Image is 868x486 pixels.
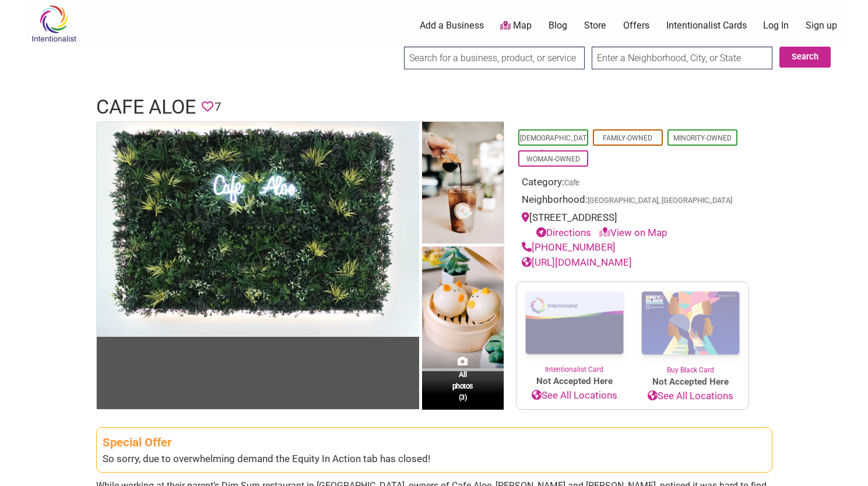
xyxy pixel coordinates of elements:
[632,375,748,389] span: Not Accepted Here
[549,19,567,32] a: Blog
[516,282,632,375] a: Intentionalist Card
[500,19,532,33] a: Map
[522,256,632,268] a: [URL][DOMAIN_NAME]
[666,19,747,32] a: Intentionalist Cards
[516,388,632,403] a: See All Locations
[520,134,586,157] a: [DEMOGRAPHIC_DATA]-Owned
[673,134,732,142] a: Minority-Owned
[763,19,789,32] a: Log In
[215,98,221,116] span: 7
[536,227,591,238] a: Directions
[420,19,484,32] a: Add a Business
[632,389,748,404] a: See All Locations
[526,155,580,163] a: Woman-Owned
[103,434,766,452] div: Special Offer
[202,98,213,116] span: You must be logged in to save favorites.
[599,227,667,238] a: View on Map
[452,369,473,402] span: All photos (3)
[516,282,632,364] img: Intentionalist Card
[26,5,82,43] img: Intentionalist
[564,178,579,187] a: Cafe
[404,47,585,69] input: Search for a business, product, or service
[779,47,831,68] button: Search
[516,375,632,388] span: Not Accepted Here
[522,175,743,193] div: Category:
[592,47,772,69] input: Enter a Neighborhood, City, or State
[632,282,748,375] a: Buy Black Card
[806,19,837,32] a: Sign up
[584,19,606,32] a: Store
[632,282,748,365] img: Buy Black Card
[603,134,652,142] a: Family-Owned
[96,93,196,121] h1: Cafe Aloe
[588,197,732,205] span: [GEOGRAPHIC_DATA], [GEOGRAPHIC_DATA]
[522,210,743,240] div: [STREET_ADDRESS]
[623,19,649,32] a: Offers
[522,192,743,210] div: Neighborhood:
[103,452,766,467] div: So sorry, due to overwhelming demand the Equity In Action tab has closed!
[522,241,616,253] a: [PHONE_NUMBER]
